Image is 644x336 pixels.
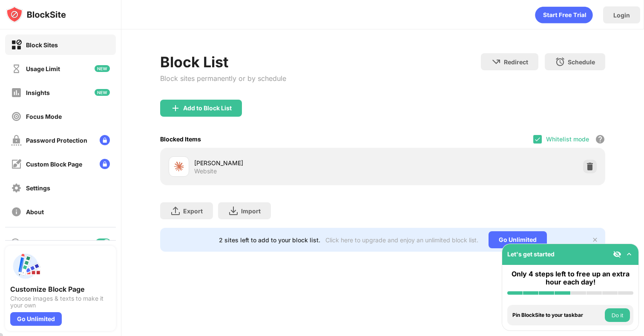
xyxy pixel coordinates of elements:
div: About [26,208,44,215]
div: Blocking [26,239,49,247]
div: Block Sites [26,41,58,49]
div: Whitelist mode [546,135,589,143]
div: Export [183,207,203,215]
img: lock-menu.svg [100,135,110,145]
img: push-custom-page.svg [10,251,41,281]
img: eye-not-visible.svg [613,250,621,258]
div: Custom Block Page [26,161,82,168]
img: insights-off.svg [11,87,22,98]
div: Customize Block Page [10,285,111,293]
div: Insights [26,89,50,96]
div: Let's get started [507,250,555,258]
img: omni-setup-toggle.svg [625,250,633,258]
div: Focus Mode [26,113,62,120]
div: Add to Block List [183,105,232,112]
div: Pin BlockSite to your taskbar [512,312,603,318]
img: password-protection-off.svg [11,135,22,146]
div: Website [194,167,217,175]
img: focus-off.svg [11,111,22,122]
div: Schedule [568,58,595,66]
div: Click here to upgrade and enjoy an unlimited block list. [325,236,478,244]
div: Password Protection [26,137,87,144]
img: logo-blocksite.svg [6,6,66,23]
div: Settings [26,184,50,192]
img: lock-menu.svg [100,159,110,169]
div: Import [241,207,261,215]
div: Blocked Items [160,135,201,143]
div: Block sites permanently or by schedule [160,74,286,83]
div: Usage Limit [26,65,60,72]
img: check.svg [534,136,541,143]
div: Redirect [504,58,528,66]
img: time-usage-off.svg [11,63,22,74]
div: Only 4 steps left to free up an extra hour each day! [507,270,633,286]
img: blocking-icon.svg [10,238,20,248]
div: animation [535,6,593,23]
div: Choose images & texts to make it your own [10,295,111,309]
img: block-on.svg [11,40,22,50]
div: 2 sites left to add to your block list. [219,236,320,244]
div: Block List [160,53,286,71]
div: Go Unlimited [10,312,62,326]
div: Login [613,11,630,19]
img: favicons [174,161,184,172]
div: [PERSON_NAME] [194,158,383,167]
img: new-icon.svg [95,89,110,96]
div: Go Unlimited [489,231,547,248]
img: settings-off.svg [11,183,22,193]
button: Do it [605,308,630,322]
img: x-button.svg [592,236,598,243]
img: new-icon.svg [95,65,110,72]
img: customize-block-page-off.svg [11,159,22,169]
img: about-off.svg [11,207,22,217]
